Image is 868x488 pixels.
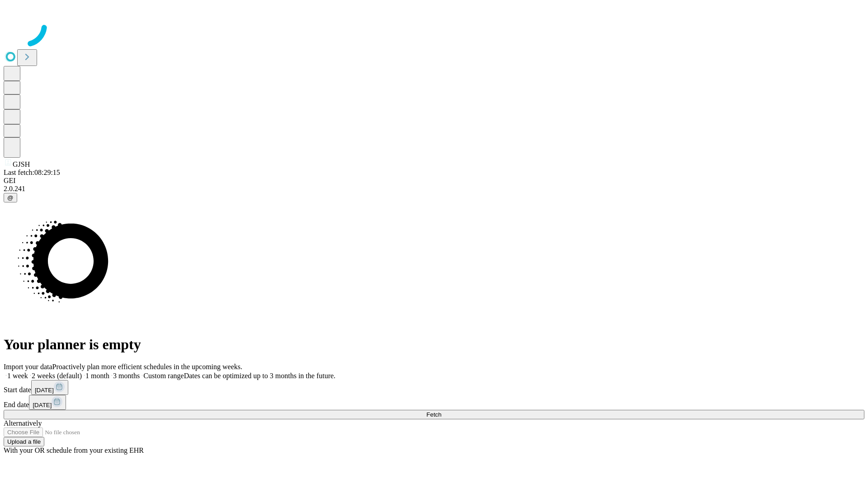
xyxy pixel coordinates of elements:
[4,193,17,202] button: @
[4,336,864,353] h1: Your planner is empty
[184,372,335,380] span: Dates can be optimized up to 3 months in the future.
[35,387,54,394] span: [DATE]
[4,185,864,193] div: 2.0.241
[4,446,144,454] span: With your OR schedule from your existing EHR
[4,169,60,176] span: Last fetch: 08:29:15
[4,437,44,446] button: Upload a file
[4,419,42,427] span: Alternatively
[143,372,184,380] span: Custom range
[33,402,52,408] span: [DATE]
[113,372,140,380] span: 3 months
[4,410,864,419] button: Fetch
[29,395,66,410] button: [DATE]
[52,363,242,371] span: Proactively plan more efficient schedules in the upcoming weeks.
[7,372,28,380] span: 1 week
[4,177,864,185] div: GEI
[31,380,68,395] button: [DATE]
[426,411,441,418] span: Fetch
[4,363,52,371] span: Import your data
[32,372,82,380] span: 2 weeks (default)
[4,380,864,395] div: Start date
[7,194,14,201] span: @
[13,160,30,168] span: GJSH
[4,395,864,410] div: End date
[85,372,109,380] span: 1 month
